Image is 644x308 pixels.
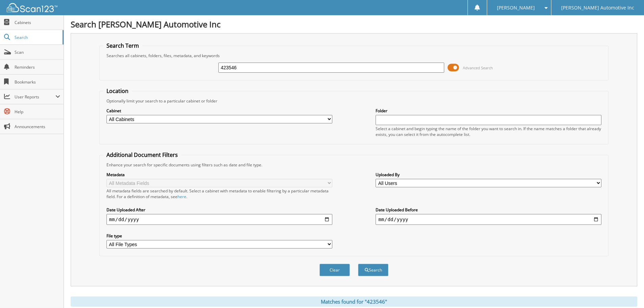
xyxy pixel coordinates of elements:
[15,124,60,129] span: Announcements
[15,49,60,55] span: Scan
[103,53,605,58] div: Searches all cabinets, folders, files, metadata, and keywords
[7,3,57,12] img: scan123-logo-white.svg
[15,64,60,70] span: Reminders
[15,20,60,25] span: Cabinets
[358,264,388,276] button: Search
[463,65,493,70] span: Advanced Search
[103,87,132,95] legend: Location
[561,6,634,10] span: [PERSON_NAME] Automotive Inc
[103,162,605,168] div: Enhance your search for specific documents using filters such as date and file type.
[15,94,55,100] span: User Reports
[106,188,332,199] div: All metadata fields are searched by default. Select a cabinet with metadata to enable filtering b...
[497,6,535,10] span: [PERSON_NAME]
[319,264,350,276] button: Clear
[15,109,60,115] span: Help
[106,214,332,225] input: start
[103,98,605,104] div: Optionally limit your search to a particular cabinet or folder
[71,19,637,30] h1: Search [PERSON_NAME] Automotive Inc
[106,172,332,177] label: Metadata
[376,207,601,213] label: Date Uploaded Before
[376,126,601,137] div: Select a cabinet and begin typing the name of the folder you want to search in. If the name match...
[103,151,181,159] legend: Additional Document Filters
[376,214,601,225] input: end
[103,42,142,49] legend: Search Term
[106,233,332,239] label: File type
[376,108,601,114] label: Folder
[106,108,332,114] label: Cabinet
[71,297,637,307] div: Matches found for "423546"
[610,276,644,308] iframe: Chat Widget
[106,207,332,213] label: Date Uploaded After
[376,172,601,177] label: Uploaded By
[15,79,60,85] span: Bookmarks
[177,194,186,199] a: here
[15,34,59,40] span: Search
